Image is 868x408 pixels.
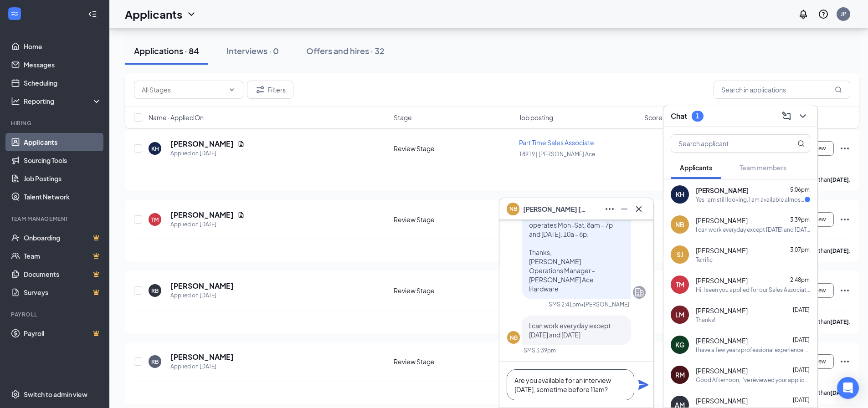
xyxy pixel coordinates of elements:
button: Cross [632,202,646,216]
span: 3:07pm [790,246,810,253]
h5: [PERSON_NAME] [170,281,234,291]
h5: [PERSON_NAME] [170,210,234,220]
span: Name · Applied On [149,113,204,122]
div: SMS 2:41pm [549,301,581,308]
svg: Analysis [11,97,20,106]
span: 18919 | [PERSON_NAME] Ace [519,151,595,158]
div: Applications · 84 [134,45,199,56]
div: Payroll [11,311,100,318]
div: Review Stage [394,144,514,153]
button: Filter Filters [247,81,293,99]
span: [PERSON_NAME] [696,246,748,255]
span: Applicants [680,163,712,172]
div: NB [675,220,684,229]
div: Review Stage [394,286,514,295]
div: Hiring [11,119,100,127]
button: ChevronDown [796,109,810,123]
div: Switch to admin view [24,390,87,399]
a: Talent Network [24,188,102,206]
div: LM [675,310,684,319]
h3: Chat [671,111,687,121]
a: Messages [24,56,102,74]
svg: Collapse [88,10,97,19]
div: TM [151,216,159,224]
svg: Document [237,140,245,148]
input: Search applicant [671,135,779,152]
span: • [PERSON_NAME] [581,301,629,308]
svg: Document [237,211,245,219]
div: Yes I am still looking. I am available almost any time. I would love to come in and talk to you. [696,196,805,204]
div: TM [676,280,684,289]
div: NB [510,334,518,342]
svg: QuestionInfo [818,9,829,20]
div: I have a few years professional experience on the other side of nursery sales, buying and install... [696,346,810,354]
a: Applicants [24,133,102,151]
svg: Ellipses [604,204,615,214]
svg: Notifications [798,9,809,20]
div: RM [675,370,685,379]
div: SJ [677,250,683,259]
svg: Ellipses [839,214,850,225]
div: RB [151,287,159,295]
svg: Cross [633,204,644,214]
span: 2:48pm [790,276,810,283]
b: [DATE] [830,318,849,325]
textarea: Are you available for an interview [DATE], sometime before 11am? [507,369,634,400]
div: Reporting [24,97,102,106]
svg: MagnifyingGlass [797,140,805,147]
svg: ChevronDown [797,111,808,122]
div: I can work everyday except [DATE] and [DATE] [696,226,810,234]
div: Applied on [DATE] [170,291,234,300]
div: Applied on [DATE] [170,149,245,158]
svg: ChevronDown [228,86,236,93]
span: Team members [740,163,786,172]
svg: ChevronDown [186,9,197,20]
a: Job Postings [24,169,102,188]
div: Applied on [DATE] [170,362,234,371]
svg: Settings [11,390,20,399]
span: [PERSON_NAME] [696,216,748,225]
svg: Ellipses [839,356,850,367]
div: 1 [696,112,699,120]
div: Team Management [11,215,100,223]
span: [PERSON_NAME] [696,186,749,195]
svg: Company [634,287,645,298]
span: [DATE] [793,367,810,373]
div: Interviews · 0 [226,45,279,56]
h5: [PERSON_NAME] [170,352,234,362]
svg: WorkstreamLogo [10,9,19,18]
button: Ellipses [602,202,617,216]
svg: Plane [638,379,649,390]
span: Part Time Sales Associate [519,138,594,147]
div: Offers and hires · 32 [306,45,385,56]
svg: MagnifyingGlass [835,86,842,93]
span: [PERSON_NAME] [696,306,748,315]
div: KH [676,190,684,199]
h1: Applicants [125,6,182,22]
button: ComposeMessage [779,109,794,123]
input: All Stages [142,85,225,95]
div: Terrific [696,256,713,264]
div: JP [841,10,847,18]
a: SurveysCrown [24,283,102,301]
span: [PERSON_NAME] [696,396,748,405]
span: 5:06pm [790,186,810,193]
span: [PERSON_NAME] [PERSON_NAME] [523,204,587,214]
a: Scheduling [24,74,102,92]
div: SMS 3:39pm [524,347,556,354]
a: TeamCrown [24,247,102,265]
span: Stage [394,113,412,122]
a: Sourcing Tools [24,151,102,169]
span: 3:39pm [790,216,810,223]
div: Applied on [DATE] [170,220,245,229]
a: DocumentsCrown [24,265,102,283]
svg: Filter [255,84,266,95]
b: [DATE] [830,247,849,254]
span: [PERSON_NAME] [696,336,748,345]
span: Job posting [519,113,553,122]
div: Review Stage [394,357,514,366]
div: Hi, I seen you applied for our Sales Associate position. Are you still looking for work and if so... [696,286,810,294]
svg: Minimize [619,204,630,214]
span: I can work everyday except [DATE] and [DATE] [529,321,611,339]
